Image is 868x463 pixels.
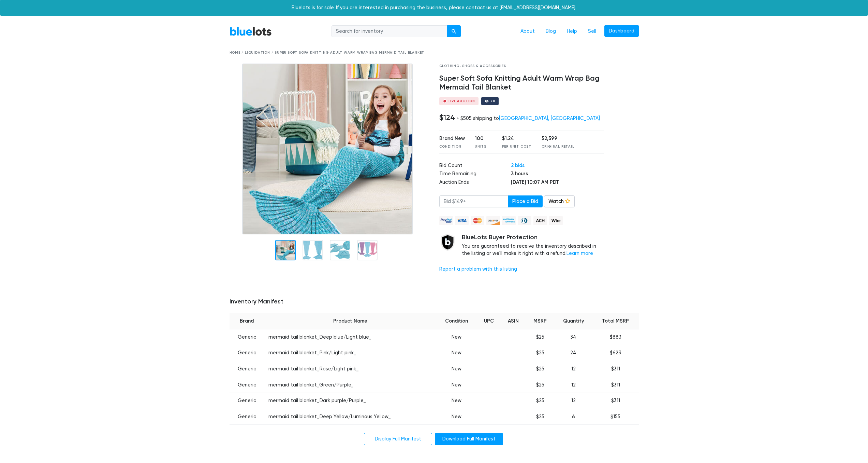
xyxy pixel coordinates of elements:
img: 7f9b0736-54c8-443e-8eda-9849d83e3ec4-1755079590.jpg [242,64,413,234]
td: Time Remaining [439,170,511,179]
td: Generic [230,409,265,425]
div: Clothing, Shoes & Accessories [439,64,604,69]
th: MSRP [526,313,554,329]
td: $25 [526,361,554,377]
div: 100 [475,135,492,142]
td: New [436,377,477,393]
div: Home / Liquidation / Super Soft Sofa Knitting Adult Warm Wrap Bag Mermaid Tail Blanket [230,50,639,55]
td: [DATE] 10:07 AM PDT [511,179,604,187]
a: BlueLots [230,26,272,36]
td: $623 [592,345,639,361]
td: mermaid tail blanket_Dark purple/Purple_ [264,393,436,409]
a: [GEOGRAPHIC_DATA], [GEOGRAPHIC_DATA] [499,115,600,121]
td: 6 [554,409,592,425]
td: $25 [526,377,554,393]
td: New [436,409,477,425]
td: Generic [230,345,265,361]
td: 12 [554,377,592,393]
td: New [436,329,477,345]
td: 12 [554,361,592,377]
td: Generic [230,377,265,393]
td: $25 [526,345,554,361]
a: Help [561,25,583,38]
div: Live Auction [448,99,475,103]
th: UPC [477,313,501,329]
td: Generic [230,329,265,345]
input: Bid $149+ [439,195,508,208]
div: Units [475,144,492,149]
td: mermaid tail blanket_Green/Purple_ [264,377,436,393]
td: $883 [592,329,639,345]
img: ach-b7992fed28a4f97f893c574229be66187b9afb3f1a8d16a4691d3d3140a8ab00.png [533,216,547,225]
td: mermaid tail blanket_Rose/Light pink_ [264,361,436,377]
td: mermaid tail blanket_Pink/Light pink_ [264,345,436,361]
td: $311 [592,393,639,409]
div: Condition [439,144,465,149]
td: $25 [526,329,554,345]
th: Quantity [554,313,592,329]
th: Condition [436,313,477,329]
h5: BlueLots Buyer Protection [462,234,604,241]
td: Bid Count [439,162,511,171]
th: Product Name [264,313,436,329]
div: $2,599 [542,135,574,142]
h5: Inventory Manifest [230,298,639,305]
td: Generic [230,393,265,409]
img: buyer_protection_shield-3b65640a83011c7d3ede35a8e5a80bfdfaa6a97447f0071c1475b91a4b0b3d01.png [439,234,456,251]
td: 24 [554,345,592,361]
th: Total MSRP [592,313,639,329]
div: You are guaranteed to receive the inventory described in the listing or we'll make it right with ... [462,234,604,257]
td: $25 [526,409,554,425]
h4: Super Soft Sofa Knitting Adult Warm Wrap Bag Mermaid Tail Blanket [439,74,604,92]
td: 12 [554,393,592,409]
td: New [436,345,477,361]
div: Brand New [439,135,465,142]
a: Display Full Manifest [364,433,432,445]
a: Dashboard [604,25,639,37]
div: Original Retail [542,144,574,149]
div: 70 [490,99,495,103]
td: $25 [526,393,554,409]
td: New [436,361,477,377]
div: Per Unit Cost [502,144,531,149]
th: ASIN [501,313,526,329]
img: visa-79caf175f036a155110d1892330093d4c38f53c55c9ec9e2c3a54a56571784bb.png [455,216,469,225]
a: 2 bids [511,162,525,168]
div: $1.24 [502,135,531,142]
td: 3 hours [511,170,604,179]
img: paypal_credit-80455e56f6e1299e8d57f40c0dcee7b8cd4ae79b9eccbfc37e2480457ba36de9.png [439,216,453,225]
a: Report a problem with this listing [439,266,517,272]
td: Generic [230,361,265,377]
input: Search for inventory [332,25,447,38]
td: $155 [592,409,639,425]
a: Download Full Manifest [435,433,503,445]
img: mastercard-42073d1d8d11d6635de4c079ffdb20a4f30a903dc55d1612383a1b395dd17f39.png [471,216,484,225]
td: mermaid tail blanket_Deep Yellow/Luminous Yellow_ [264,409,436,425]
a: Learn more [567,250,593,256]
td: $311 [592,377,639,393]
a: Blog [540,25,561,38]
a: Watch [544,195,575,208]
div: + $505 shipping to [456,115,600,121]
h4: $124 [439,113,455,122]
td: $311 [592,361,639,377]
a: About [515,25,540,38]
button: Place a Bid [508,195,543,208]
th: Brand [230,313,265,329]
img: diners_club-c48f30131b33b1bb0e5d0e2dbd43a8bea4cb12cb2961413e2f4250e06c020426.png [518,216,531,225]
img: wire-908396882fe19aaaffefbd8e17b12f2f29708bd78693273c0e28e3a24408487f.png [549,216,563,225]
a: Sell [583,25,602,38]
img: discover-82be18ecfda2d062aad2762c1ca80e2d36a4073d45c9e0ffae68cd515fbd3d32.png [486,216,500,225]
img: american_express-ae2a9f97a040b4b41f6397f7637041a5861d5f99d0716c09922aba4e24c8547d.png [502,216,516,225]
td: Auction Ends [439,179,511,187]
td: New [436,393,477,409]
td: mermaid tail blanket_Deep blue/Light blue_ [264,329,436,345]
td: 34 [554,329,592,345]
